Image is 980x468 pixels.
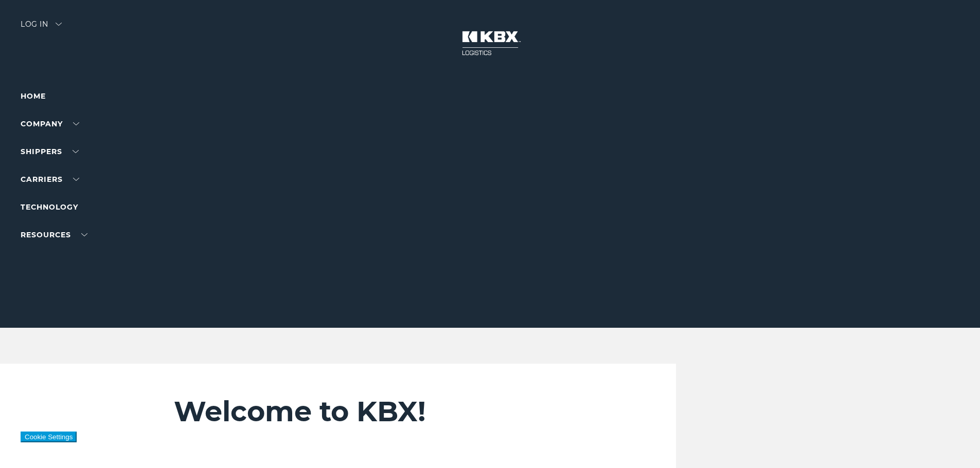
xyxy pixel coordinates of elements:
[452,21,529,66] img: kbx logo
[56,23,62,26] img: arrow
[21,175,79,184] a: Carriers
[21,202,78,212] a: Technology
[21,230,87,239] a: RESOURCES
[21,21,62,35] div: Log in
[21,147,79,156] a: SHIPPERS
[21,432,77,442] button: Cookie Settings
[21,119,79,128] a: Company
[21,91,46,101] a: Home
[174,395,615,428] h2: Welcome to KBX!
